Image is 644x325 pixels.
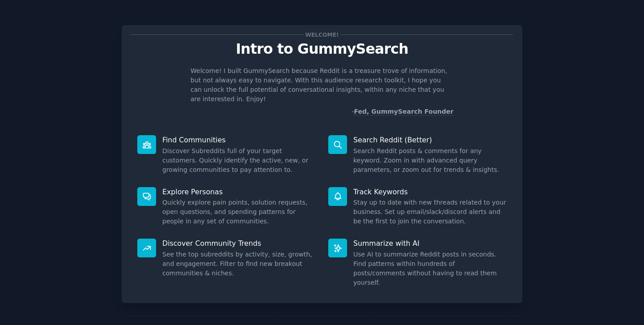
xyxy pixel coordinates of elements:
dd: Use AI to summarize Reddit posts in seconds. Find patterns within hundreds of posts/comments with... [353,250,507,287]
p: Discover Community Trends [162,239,316,248]
p: Explore Personas [162,187,316,197]
p: Summarize with AI [353,239,507,248]
dd: Stay up to date with new threads related to your business. Set up email/slack/discord alerts and ... [353,198,507,226]
p: Track Keywords [353,187,507,197]
a: Fed, GummySearch Founder [354,108,453,115]
p: Find Communities [162,135,316,145]
p: Search Reddit (Better) [353,135,507,145]
span: Welcome! [304,30,340,39]
p: Welcome! I built GummySearch because Reddit is a treasure trove of information, but not always ea... [191,66,453,104]
dd: Discover Subreddits full of your target customers. Quickly identify the active, new, or growing c... [162,146,316,175]
dd: Search Reddit posts & comments for any keyword. Zoom in with advanced query parameters, or zoom o... [353,146,507,175]
div: - [352,107,453,116]
p: Intro to GummySearch [131,41,513,57]
dd: See the top subreddits by activity, size, growth, and engagement. Filter to find new breakout com... [162,250,316,278]
dd: Quickly explore pain points, solution requests, open questions, and spending patterns for people ... [162,198,316,226]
